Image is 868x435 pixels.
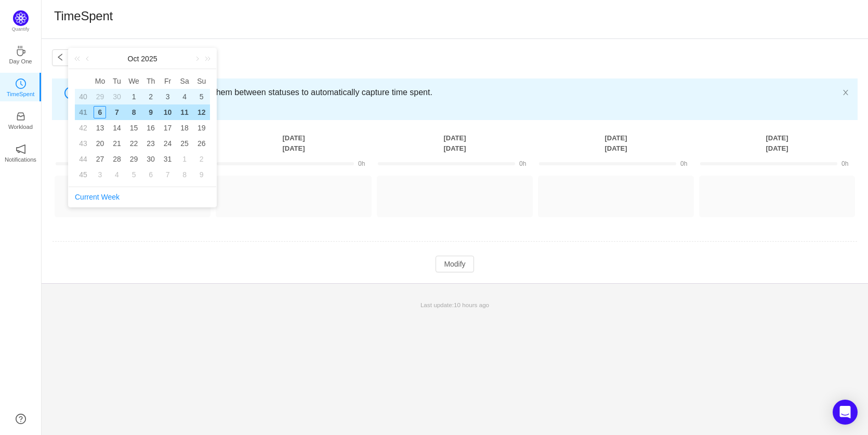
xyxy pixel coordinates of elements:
p: Quantify [12,26,30,33]
i: icon: clock-circle [16,78,26,89]
td: November 9, 2025 [193,167,210,182]
td: October 1, 2025 [125,89,142,104]
div: 1 [128,90,140,103]
td: October 4, 2025 [176,89,193,104]
span: We [125,76,142,86]
div: 20 [94,137,106,150]
td: November 1, 2025 [176,151,193,167]
td: 44 [75,151,91,167]
a: icon: clock-circleTimeSpent [16,82,26,92]
td: October 26, 2025 [193,136,210,151]
td: October 21, 2025 [109,136,126,151]
span: Last update: [420,301,489,308]
span: Su [193,76,210,86]
td: October 10, 2025 [159,104,176,120]
div: 13 [94,122,106,134]
div: 4 [111,168,123,181]
div: 7 [162,168,174,181]
div: 6 [144,168,157,181]
td: October 23, 2025 [142,136,160,151]
th: Thu [142,73,160,89]
a: icon: notificationNotifications [16,147,26,157]
a: 2025 [140,48,158,69]
td: October 31, 2025 [159,151,176,167]
td: September 30, 2025 [109,89,126,104]
div: 28 [111,153,123,165]
div: 24 [162,137,174,150]
td: October 20, 2025 [91,136,109,151]
a: icon: coffeeDay One [16,49,26,59]
td: October 9, 2025 [142,104,160,120]
button: Modify [436,256,474,272]
h1: TimeSpent [54,8,113,24]
i: icon: notification [16,144,26,154]
th: Fri [159,73,176,89]
button: icon: left [52,49,69,66]
i: icon: inbox [16,111,26,122]
td: 45 [75,167,91,182]
td: October 24, 2025 [159,136,176,151]
span: 10 hours ago [454,301,489,308]
button: icon: close [842,87,849,98]
i: icon: info-circle [64,87,77,99]
div: 11 [178,106,191,118]
span: 0h [841,160,848,167]
div: 8 [128,106,140,118]
a: icon: question-circle [16,414,26,424]
div: 30 [111,90,123,103]
td: October 5, 2025 [193,89,210,104]
td: October 8, 2025 [125,104,142,120]
p: Notifications [5,155,36,164]
div: 2 [144,90,157,103]
td: October 22, 2025 [125,136,142,151]
td: November 7, 2025 [159,167,176,182]
td: 40 [75,89,91,104]
span: Sa [176,76,193,86]
td: October 17, 2025 [159,120,176,136]
td: November 3, 2025 [91,167,109,182]
a: Next year (Control + right) [199,48,213,69]
div: 7 [111,106,123,118]
td: October 13, 2025 [91,120,109,136]
div: 29 [94,90,106,103]
th: Mon [91,73,109,89]
th: [DATE] [DATE] [52,133,213,154]
span: Fr [159,76,176,86]
div: 30 [144,153,157,165]
td: October 3, 2025 [159,89,176,104]
td: October 16, 2025 [142,120,160,136]
td: October 7, 2025 [109,104,126,120]
th: [DATE] [DATE] [374,133,535,154]
div: 4 [178,90,191,103]
div: 15 [128,122,140,134]
th: Tue [109,73,126,89]
div: 22 [128,137,140,150]
td: 43 [75,136,91,151]
div: 29 [128,153,140,165]
p: Day One [9,57,32,66]
th: [DATE] [DATE] [535,133,696,154]
td: October 27, 2025 [91,151,109,167]
div: 27 [94,153,106,165]
div: 26 [195,137,208,150]
td: October 2, 2025 [142,89,160,104]
div: 9 [195,168,208,181]
div: 31 [162,153,174,165]
div: 5 [128,168,140,181]
div: 2 [195,153,208,165]
span: Th [142,76,160,86]
div: 25 [178,137,191,150]
td: October 6, 2025 [91,104,109,120]
i: icon: coffee [16,46,26,56]
th: Wed [125,73,142,89]
td: October 11, 2025 [176,104,193,120]
img: Quantify [13,10,29,26]
td: November 8, 2025 [176,167,193,182]
td: October 19, 2025 [193,120,210,136]
td: November 2, 2025 [193,151,210,167]
td: November 4, 2025 [109,167,126,182]
p: Workload [8,122,33,131]
a: Next month (PageDown) [192,48,201,69]
div: 10 [162,106,174,118]
td: October 15, 2025 [125,120,142,136]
